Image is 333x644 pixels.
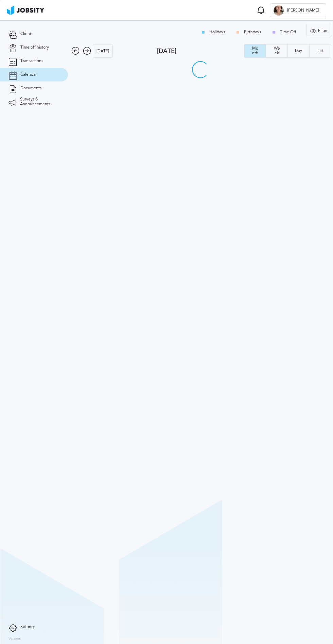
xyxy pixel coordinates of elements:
[314,49,327,53] div: List
[20,45,49,50] span: Time off history
[20,72,37,77] span: Calendar
[307,24,331,38] div: Filter
[270,3,326,17] button: A[PERSON_NAME]
[274,5,284,16] div: A
[287,44,309,58] button: Day
[93,44,113,58] button: [DATE]
[157,48,244,55] div: [DATE]
[306,24,331,37] button: Filter
[7,5,44,15] img: ab4bad089aa723f57921c736e9817d99.png
[8,637,21,641] label: Version:
[269,46,284,56] div: Week
[93,44,112,58] div: [DATE]
[309,44,331,58] button: List
[20,59,43,63] span: Transactions
[20,86,41,91] span: Documents
[244,44,266,58] button: Month
[266,44,287,58] button: Week
[20,32,31,36] span: Client
[20,625,35,629] span: Settings
[284,8,322,13] span: [PERSON_NAME]
[248,46,262,56] div: Month
[20,97,59,107] span: Surveys & Announcements
[292,49,305,53] div: Day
